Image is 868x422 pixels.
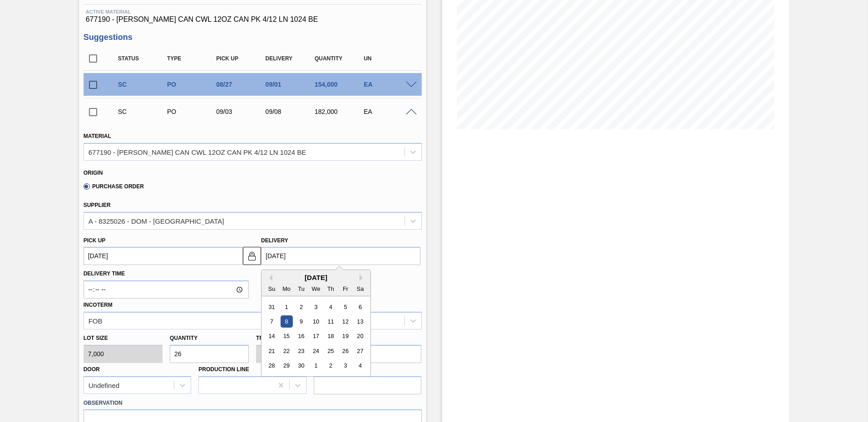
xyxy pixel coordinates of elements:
div: Choose Wednesday, October 1st, 2025 [310,360,322,372]
label: Production Line [198,366,249,373]
div: 09/08/2025 [263,108,318,115]
span: Active Material [86,9,419,15]
div: Choose Monday, September 22nd, 2025 [281,345,293,357]
div: EA [361,81,416,88]
div: Purchase order [165,81,220,88]
div: Choose Friday, September 26th, 2025 [339,345,351,357]
div: 09/01/2025 [263,81,318,88]
div: Fr [339,283,351,295]
div: Choose Thursday, October 2nd, 2025 [325,360,337,372]
div: Choose Thursday, September 18th, 2025 [325,330,337,343]
div: Undefined [89,381,119,389]
div: Type [165,55,220,62]
div: Choose Friday, October 3rd, 2025 [339,360,351,372]
div: EA [361,108,416,115]
button: Previous Month [266,275,272,281]
div: Choose Sunday, September 28th, 2025 [266,360,278,372]
div: Quantity [312,55,367,62]
label: Supplier [84,202,111,208]
div: Choose Saturday, September 20th, 2025 [354,330,366,343]
div: 677190 - [PERSON_NAME] CAN CWL 12OZ CAN PK 4/12 LN 1024 BE [89,148,306,156]
div: Choose Wednesday, September 17th, 2025 [310,330,322,343]
div: 08/27/2025 [214,81,269,88]
label: Pick up [84,237,106,244]
div: Choose Saturday, September 6th, 2025 [354,301,366,313]
div: Choose Sunday, September 21st, 2025 [266,345,278,357]
div: Delivery [263,55,318,62]
div: Choose Wednesday, September 10th, 2025 [310,315,322,328]
div: Choose Tuesday, September 9th, 2025 [295,315,307,328]
div: Choose Monday, September 15th, 2025 [281,330,293,343]
h3: Suggestions [84,33,422,42]
div: Choose Sunday, August 31st, 2025 [266,301,278,313]
div: Status [116,55,171,62]
div: Purchase order [165,108,220,115]
input: mm/dd/yyyy [261,247,420,265]
div: Th [325,283,337,295]
div: Choose Tuesday, September 2nd, 2025 [295,301,307,313]
label: Origin [84,170,103,176]
div: 09/03/2025 [214,108,269,115]
div: Choose Wednesday, September 3rd, 2025 [310,301,322,313]
div: Choose Thursday, September 11th, 2025 [325,315,337,328]
button: Next Month [360,275,366,281]
div: Choose Saturday, October 4th, 2025 [354,360,366,372]
label: Purchase Order [84,183,144,190]
div: Pick up [214,55,269,62]
div: Choose Friday, September 5th, 2025 [339,301,351,313]
div: Choose Friday, September 12th, 2025 [339,315,351,328]
div: Choose Monday, September 29th, 2025 [281,360,293,372]
div: Choose Wednesday, September 24th, 2025 [310,345,322,357]
label: Door [84,366,100,373]
div: Choose Thursday, September 25th, 2025 [325,345,337,357]
div: month 2025-09 [264,299,367,373]
label: Trucks [256,335,279,341]
div: Choose Monday, September 1st, 2025 [281,301,293,313]
div: Choose Tuesday, September 16th, 2025 [295,330,307,343]
div: FOB [89,317,103,324]
div: Mo [281,283,293,295]
label: Incoterm [84,302,113,308]
label: Quantity [170,335,197,341]
div: 154,000 [312,81,367,88]
input: mm/dd/yyyy [84,247,243,265]
label: Lot size [84,332,163,345]
span: 677190 - [PERSON_NAME] CAN CWL 12OZ CAN PK 4/12 LN 1024 BE [86,15,419,24]
button: locked [243,247,261,265]
div: Choose Friday, September 19th, 2025 [339,330,351,343]
div: Suggestion Created [116,108,171,115]
div: Choose Monday, September 8th, 2025 [281,315,293,328]
label: Material [84,133,111,139]
label: Observation [84,397,422,410]
div: Choose Saturday, September 27th, 2025 [354,345,366,357]
div: [DATE] [261,274,370,281]
div: Sa [354,283,366,295]
div: Choose Tuesday, September 23rd, 2025 [295,345,307,357]
div: Choose Tuesday, September 30th, 2025 [295,360,307,372]
div: We [310,283,322,295]
div: Choose Sunday, September 7th, 2025 [266,315,278,328]
div: Choose Sunday, September 14th, 2025 [266,330,278,343]
div: Suggestion Created [116,81,171,88]
label: Delivery [261,237,288,244]
img: locked [247,250,257,261]
div: A - 8325026 - DOM - [GEOGRAPHIC_DATA] [89,217,224,225]
div: UN [361,55,416,62]
div: Choose Saturday, September 13th, 2025 [354,315,366,328]
div: Choose Thursday, September 4th, 2025 [325,301,337,313]
label: Delivery Time [84,267,249,280]
div: Tu [295,283,307,295]
div: Su [266,283,278,295]
div: 182,000 [312,108,367,115]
